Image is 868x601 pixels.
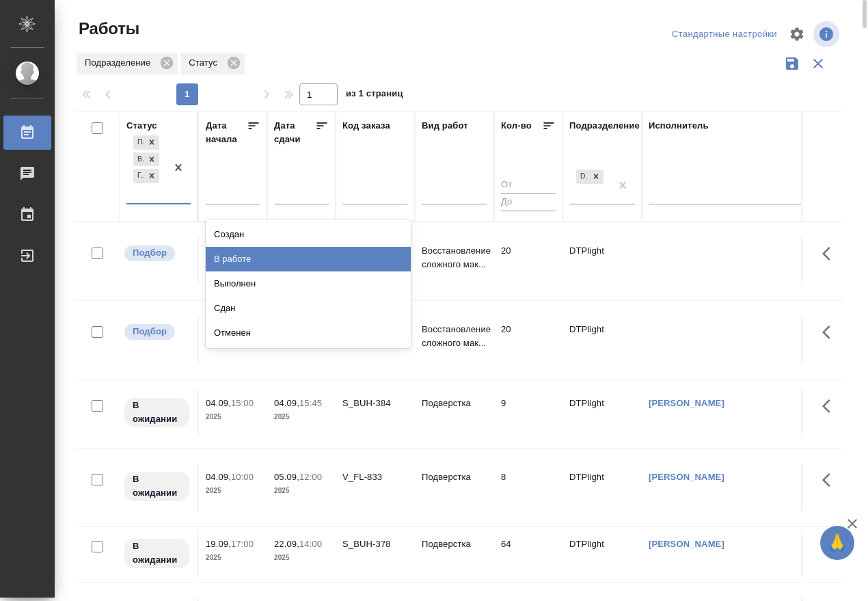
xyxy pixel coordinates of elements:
span: Работы [75,18,139,40]
div: split button [668,24,781,45]
p: 2025 [274,410,329,424]
p: Восстановление сложного мак... [422,244,487,271]
div: Подбор, В ожидании, Готов к работе [132,151,161,168]
span: из 1 страниц [346,85,403,105]
p: В ожидании [133,399,181,426]
a: [PERSON_NAME] [649,539,724,549]
div: Сдан [206,296,411,321]
p: Подбор [133,246,167,260]
p: Подверстка [422,470,487,484]
div: В работе [206,247,411,271]
p: 17:00 [231,539,254,549]
div: S_BUH-384 [342,397,408,410]
p: 04.09, [206,398,231,408]
div: Дата начала [206,119,247,146]
div: Готов к работе [133,169,144,183]
td: DTPlight [562,464,642,511]
span: Настроить таблицу [781,18,813,51]
p: 04.09, [206,472,231,482]
div: Вид работ [422,119,468,133]
p: 05.09, [274,472,299,482]
p: Подверстка [422,397,487,410]
p: Подверстка [422,537,487,551]
td: DTPlight [562,237,642,285]
input: До [501,193,556,211]
p: 22.09, [274,539,299,549]
p: 2025 [206,551,260,565]
p: 04.09, [274,398,299,408]
span: Посмотреть информацию [813,21,842,47]
td: 64 [494,531,562,578]
p: 2025 [206,484,260,498]
p: Восстановление сложного мак... [422,323,487,350]
p: 2025 [274,484,329,498]
div: Статус [180,53,245,75]
div: В ожидании [133,152,144,167]
td: DTPlight [562,316,642,364]
div: DTPlight [576,170,588,184]
td: DTPlight [562,390,642,438]
button: Здесь прячутся важные кнопки [814,237,847,270]
div: Статус [126,119,157,133]
div: Исполнитель назначен, приступать к работе пока рано [123,537,191,570]
p: В ожидании [133,472,181,500]
div: Можно подбирать исполнителей [123,244,191,263]
div: Подразделение [569,119,640,133]
div: DTPlight [575,168,605,185]
p: 19.09, [206,539,231,549]
div: Дата сдачи [274,119,315,146]
div: Выполнен [206,271,411,296]
p: 2025 [274,551,329,565]
p: Подразделение [85,56,155,70]
button: Здесь прячутся важные кнопки [814,316,847,349]
p: Статус [189,56,222,70]
p: 12:00 [299,472,322,482]
button: Здесь прячутся важные кнопки [814,390,847,423]
td: DTPlight [562,531,642,578]
div: Кол-во [501,119,532,133]
button: Здесь прячутся важные кнопки [814,464,847,496]
td: 20 [494,316,562,364]
p: 2025 [206,410,260,424]
p: 15:45 [299,398,322,408]
a: [PERSON_NAME] [649,398,724,408]
td: 20 [494,237,562,285]
div: S_BUH-378 [342,537,408,551]
input: От [501,177,556,194]
td: 9 [494,390,562,438]
div: Создан [206,222,411,247]
div: Подбор [133,135,144,150]
div: Исполнитель [649,119,709,133]
p: 15:00 [231,398,254,408]
button: Сбросить фильтры [805,51,831,77]
div: Подбор, В ожидании, Готов к работе [132,134,161,151]
button: 🙏 [820,526,854,560]
div: Подразделение [77,53,178,75]
a: [PERSON_NAME] [649,472,724,482]
div: Исполнитель назначен, приступать к работе пока рано [123,397,191,429]
p: Подбор [133,325,167,338]
p: В ожидании [133,539,181,567]
div: Код заказа [342,119,390,133]
td: 8 [494,464,562,511]
button: Сохранить фильтры [779,51,805,77]
span: 🙏 [826,529,849,557]
button: Здесь прячутся важные кнопки [814,531,847,563]
div: Отменен [206,321,411,345]
p: 10:00 [231,472,254,482]
div: Подбор, В ожидании, Готов к работе [132,168,161,185]
div: V_FL-833 [342,470,408,484]
div: Можно подбирать исполнителей [123,323,191,341]
div: Исполнитель назначен, приступать к работе пока рано [123,470,191,503]
p: 14:00 [299,539,322,549]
